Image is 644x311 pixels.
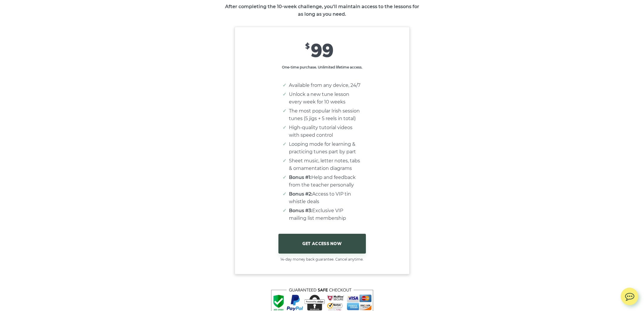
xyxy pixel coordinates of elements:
[289,157,361,172] li: Sheet music, letter notes, tabs & ornamentation diagrams
[289,140,361,156] li: Looping mode for learning & practicing tunes part by part
[225,4,419,17] strong: After completing the 10-week challenge, you’ll maintain access to the lessons for as long as you ...
[281,64,363,70] p: One-time purchase. Unlimited lifetime access.
[305,42,310,50] span: $
[289,91,361,106] li: Unlock a new tune lesson every week for 10 weeks
[289,174,361,189] li: Help and feedback from the teacher personally
[289,107,361,122] li: The most popular Irish session tunes (5 jigs + 5 reels in total)
[289,190,361,205] li: Access to VIP tin whistle deals
[289,175,311,180] strong: Bonus #1:
[621,288,638,303] img: chat.svg
[289,208,312,213] strong: Bonus #3:
[289,124,361,139] li: High-quality tutorial videos with speed control
[235,256,409,262] span: 14-day money back guarantee. Cancel anytime.
[289,82,361,89] li: Available from any device, 24/7
[278,234,366,254] a: GET ACCESS NOW
[289,207,361,222] li: Exclusive VIP mailing list membership
[311,38,334,62] span: 99
[289,191,312,197] strong: Bonus #2:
